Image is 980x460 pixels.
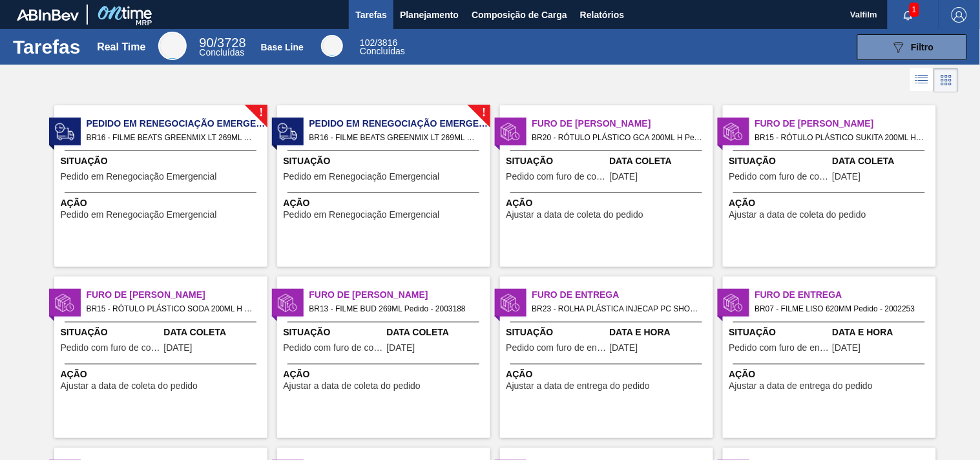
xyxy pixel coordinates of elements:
span: Ação [506,196,710,210]
span: BR13 - FILME BUD 269ML Pedido - 2003188 [309,302,480,316]
span: Data e Hora [833,326,933,339]
span: Furo de Coleta [532,117,713,131]
span: Ajustar a data de coleta do pedido [284,381,421,391]
img: TNhmsLtSVTkK8tSr43FrP2fwEKptu5GPRR3wAAAABJRU5ErkJggg== [17,9,79,21]
span: Situação [506,154,607,168]
img: status [278,122,297,141]
span: Data Coleta [833,154,933,168]
span: 24/09/2025 [610,172,638,182]
span: Pedido com furo de coleta [284,343,384,353]
div: Base Line [321,35,343,57]
span: Data Coleta [610,154,710,168]
span: Concluídas [199,47,244,57]
span: Pedido com furo de coleta [506,172,607,182]
span: Furo de Coleta [309,288,490,302]
span: BR16 - FILME BEATS GREENMIX LT 269ML Pedido - 2028393 [87,131,257,145]
img: status [55,122,74,141]
span: Composição de Carga [472,7,567,23]
span: 90 [199,36,213,50]
img: Logout [952,7,967,23]
div: Base Line [360,39,405,56]
img: status [278,293,297,313]
span: BR20 - RÓTULO PLÁSTICO GCA 200ML H Pedido - 2019924 [532,131,703,145]
span: Ajustar a data de coleta do pedido [61,381,198,391]
span: 1 [910,3,919,17]
span: Pedido em Renegociação Emergencial [61,210,217,220]
img: status [724,122,743,141]
img: status [501,293,520,313]
span: Situação [284,326,384,339]
span: Ação [61,368,264,381]
span: BR16 - FILME BEATS GREENMIX LT 269ML Pedido - 2028394 [309,131,480,145]
span: 25/09/2025, [833,343,861,353]
span: Data Coleta [387,326,487,339]
span: Pedido com furo de coleta [729,172,829,182]
span: Furo de Coleta [87,288,267,302]
span: Situação [506,326,607,339]
span: Filtro [912,42,934,52]
span: Concluídas [360,46,405,56]
img: status [501,122,520,141]
span: Ajustar a data de entrega do pedido [729,381,873,391]
span: 23/09/2025 [833,172,861,182]
span: Situação [61,326,161,339]
span: Furo de Entrega [755,288,936,302]
span: Furo de Coleta [755,117,936,131]
span: BR15 - RÓTULO PLÁSTICO SUKITA 200ML H Pedido - 2002403 [755,131,926,145]
span: Ação [284,196,487,210]
span: Situação [61,154,264,168]
img: status [55,293,74,313]
span: Furo de Entrega [532,288,713,302]
span: Ação [506,368,710,381]
span: Pedido com furo de entrega [729,343,829,353]
span: 04/09/2025, [610,343,638,353]
span: Planejamento [400,7,459,23]
span: Relatórios [580,7,624,23]
h1: Tarefas [13,39,81,54]
span: Pedido em Renegociação Emergencial [309,117,490,131]
span: Situação [729,326,829,339]
img: status [724,293,743,313]
span: / 3816 [360,37,397,48]
button: Filtro [857,34,967,60]
span: Ação [729,196,933,210]
span: Ação [61,196,264,210]
div: Base Line [261,42,304,52]
span: BR15 - RÓTULO PLÁSTICO SODA 200ML H Pedido - 2018154 [87,302,257,316]
div: Visão em Lista [910,68,934,92]
span: Situação [729,154,829,168]
div: Real Time [199,37,245,57]
button: Notificações [888,6,929,24]
span: Pedido em Renegociação Emergencial [284,172,440,182]
span: Pedido em Renegociação Emergencial [61,172,217,182]
span: 102 [360,37,375,48]
div: Real Time [97,41,145,53]
span: Ação [284,368,487,381]
span: Pedido em Renegociação Emergencial [87,117,267,131]
span: ! [482,108,486,118]
span: Ação [729,368,933,381]
span: Data Coleta [164,326,264,339]
div: Visão em Cards [934,68,959,92]
span: ! [259,108,263,118]
span: / 3728 [199,36,245,50]
span: Pedido com furo de coleta [61,343,161,353]
span: Situação [284,154,487,168]
span: 07/09/2025 [387,343,415,353]
span: BR07 - FILME LISO 620MM Pedido - 2002253 [755,302,926,316]
span: Ajustar a data de coleta do pedido [506,210,644,220]
span: Data e Hora [610,326,710,339]
span: Ajustar a data de entrega do pedido [506,381,651,391]
span: BR23 - ROLHA PLÁSTICA INJECAP PC SHORT Pedido - 2013903 [532,302,703,316]
span: Pedido em Renegociação Emergencial [284,210,440,220]
span: Pedido com furo de entrega [506,343,607,353]
div: Real Time [158,32,187,60]
span: 25/09/2025 [164,343,193,353]
span: Ajustar a data de coleta do pedido [729,210,867,220]
span: Tarefas [355,7,387,23]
